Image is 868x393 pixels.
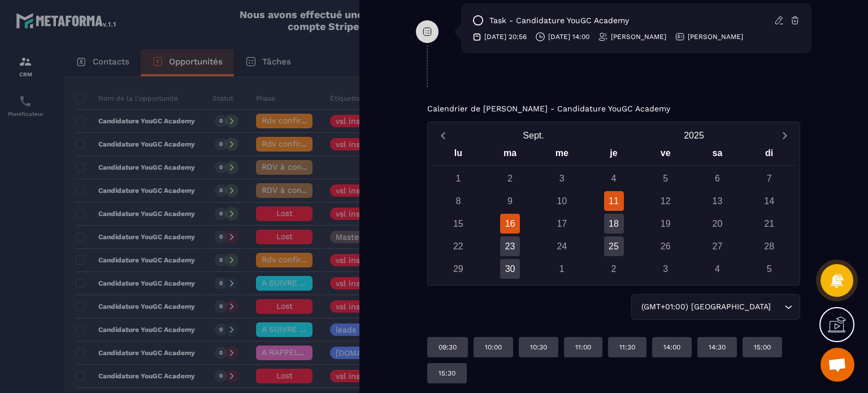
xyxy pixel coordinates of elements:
[552,191,572,211] div: 10
[448,259,468,279] div: 29
[773,301,782,313] input: Search for option
[552,214,572,234] div: 17
[656,214,675,234] div: 19
[536,145,588,165] div: me
[604,191,624,211] div: 11
[663,343,680,352] p: 14:00
[821,348,854,382] div: Ouvrir le chat
[619,343,635,352] p: 11:30
[611,32,666,41] p: [PERSON_NAME]
[656,259,675,279] div: 3
[604,259,624,279] div: 2
[709,343,726,352] p: 14:30
[759,191,779,211] div: 14
[552,169,572,188] div: 3
[484,145,536,165] div: ma
[448,236,468,256] div: 22
[575,343,591,352] p: 11:00
[530,343,547,352] p: 10:30
[708,236,727,256] div: 27
[639,301,773,313] span: (GMT+01:00) [GEOGRAPHIC_DATA]
[754,343,771,352] p: 15:00
[432,145,795,279] div: Calendar wrapper
[427,104,670,113] p: Calendrier de [PERSON_NAME] - Candidature YouGC Academy
[604,169,624,188] div: 4
[743,145,795,165] div: di
[453,126,614,145] button: Open months overlay
[614,126,774,145] button: Open years overlay
[432,128,453,143] button: Previous month
[500,214,520,234] div: 16
[439,343,457,352] p: 09:30
[656,236,675,256] div: 26
[759,236,779,256] div: 28
[484,32,527,41] p: [DATE] 20:56
[640,145,692,165] div: ve
[489,15,629,26] p: task - Candidature YouGC Academy
[759,259,779,279] div: 5
[688,32,743,41] p: [PERSON_NAME]
[708,191,727,211] div: 13
[448,191,468,211] div: 8
[759,169,779,188] div: 7
[708,214,727,234] div: 20
[708,169,727,188] div: 6
[631,294,800,320] div: Search for option
[500,259,520,279] div: 30
[656,169,675,188] div: 5
[604,214,624,234] div: 18
[432,169,795,279] div: Calendar days
[552,236,572,256] div: 24
[432,145,484,165] div: lu
[439,369,455,378] p: 15:30
[448,214,468,234] div: 15
[774,128,795,143] button: Next month
[588,145,640,165] div: je
[500,236,520,256] div: 23
[552,259,572,279] div: 1
[500,191,520,211] div: 9
[708,259,727,279] div: 4
[448,169,468,188] div: 1
[548,32,589,41] p: [DATE] 14:00
[759,214,779,234] div: 21
[656,191,675,211] div: 12
[692,145,744,165] div: sa
[500,169,520,188] div: 2
[604,236,624,256] div: 25
[485,343,502,352] p: 10:00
